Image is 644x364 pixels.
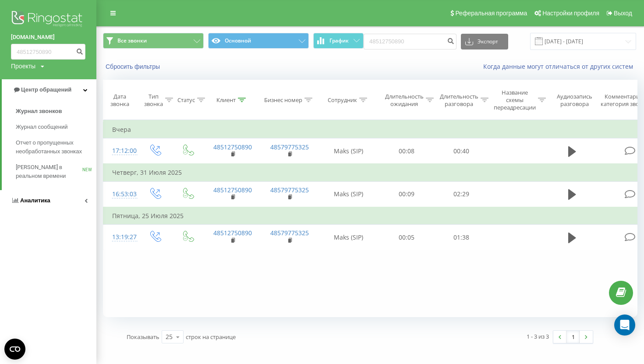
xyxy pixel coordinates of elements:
[117,37,147,44] span: Все звонки
[461,34,508,49] button: Экспорт
[11,33,85,42] a: [DOMAIN_NAME]
[364,34,456,49] input: Поиск по номеру
[16,135,96,159] a: Отчет о пропущенных необработанных звонках
[379,181,434,207] td: 00:09
[208,33,309,49] button: Основной
[270,229,309,237] a: 48579775325
[553,93,596,108] div: Аудиозапись разговора
[614,315,635,336] div: Open Intercom Messenger
[16,107,62,116] span: Журнал звонков
[379,138,434,164] td: 00:08
[166,332,173,341] div: 25
[112,229,130,246] div: 13:19:27
[318,225,379,250] td: Maks (SIP)
[112,142,130,159] div: 17:12:00
[494,89,536,111] div: Название схемы переадресации
[455,10,527,17] span: Реферальная программа
[103,63,164,71] button: Сбросить фильтры
[11,62,35,71] div: Проекты
[2,79,96,100] a: Центр обращений
[385,93,424,108] div: Длительность ожидания
[16,119,96,135] a: Журнал сообщений
[11,9,85,31] img: Ringostat logo
[318,138,379,164] td: Maks (SIP)
[216,96,236,104] div: Клиент
[527,332,549,341] div: 1 - 3 из 3
[177,96,195,104] div: Статус
[213,143,252,151] a: 48512750890
[213,186,252,194] a: 48512750890
[112,186,130,203] div: 16:53:03
[434,138,489,164] td: 00:40
[16,123,67,131] span: Журнал сообщений
[16,138,92,156] span: Отчет о пропущенных необработанных звонках
[542,10,599,17] span: Настройки профиля
[318,181,379,207] td: Maks (SIP)
[434,181,489,207] td: 02:29
[127,333,159,341] span: Показывать
[313,33,364,49] button: График
[440,93,478,108] div: Длительность разговора
[4,339,25,360] button: Open CMP widget
[16,159,96,184] a: [PERSON_NAME] в реальном времениNEW
[11,44,85,60] input: Поиск по номеру
[144,93,163,108] div: Тип звонка
[379,225,434,250] td: 00:05
[614,10,632,17] span: Выход
[16,103,96,119] a: Журнал звонков
[264,96,302,104] div: Бизнес номер
[186,333,236,341] span: строк на странице
[270,186,309,194] a: 48579775325
[103,33,204,49] button: Все звонки
[328,96,357,104] div: Сотрудник
[566,331,580,343] a: 1
[434,225,489,250] td: 01:38
[213,229,252,237] a: 48512750890
[270,143,309,151] a: 48579775325
[21,86,71,93] span: Центр обращений
[16,163,82,180] span: [PERSON_NAME] в реальном времени
[483,62,637,71] a: Когда данные могут отличаться от других систем
[329,38,349,44] span: График
[20,197,50,204] span: Аналитика
[103,93,136,108] div: Дата звонка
